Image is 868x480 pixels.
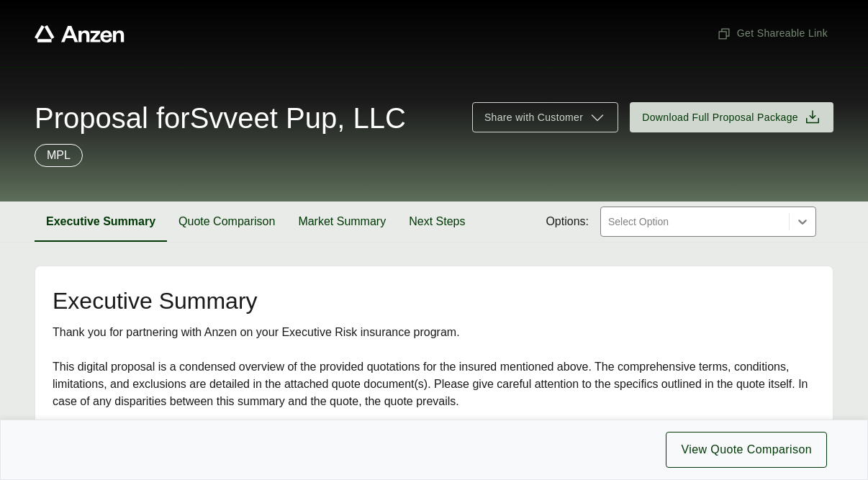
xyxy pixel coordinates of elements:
[484,110,583,125] span: Share with Customer
[397,201,476,242] button: Next Steps
[681,441,812,458] span: View Quote Comparison
[472,102,618,132] button: Share with Customer
[35,25,125,42] a: Anzen website
[47,147,71,164] p: MPL
[717,26,828,41] span: Get Shareable Link
[53,324,815,410] div: Thank you for partnering with Anzen on your Executive Risk insurance program. This digital propos...
[630,102,833,132] button: Download Full Proposal Package
[167,201,286,242] button: Quote Comparison
[711,20,833,47] button: Get Shareable Link
[53,289,815,312] h2: Executive Summary
[35,104,406,132] span: Proposal for Svveet Pup, LLC
[642,110,798,125] span: Download Full Proposal Package
[546,213,589,230] span: Options:
[286,201,397,242] button: Market Summary
[666,432,827,468] button: View Quote Comparison
[35,201,167,242] button: Executive Summary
